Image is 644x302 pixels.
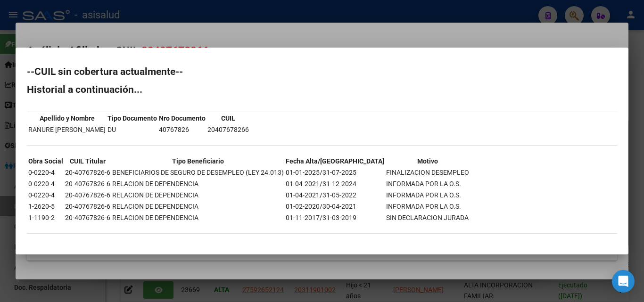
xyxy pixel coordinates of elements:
td: 0-0220-4 [28,179,64,189]
td: 01-11-2017/31-03-2019 [285,212,385,223]
h2: --CUIL sin cobertura actualmente-- [27,67,617,76]
td: RELACION DE DEPENDENCIA [112,212,284,223]
td: INFORMADA POR LA O.S. [386,201,470,212]
td: 20-40767826-6 [65,190,111,200]
td: 1-2620-5 [28,201,64,212]
th: Obra Social [28,156,64,166]
td: 01-02-2020/30-04-2021 [285,201,385,212]
td: BENEFICIARIOS DE SEGURO DE DESEMPLEO (LEY 24.013) [112,167,284,178]
td: 20407678266 [207,124,249,135]
td: 01-01-2025/31-07-2025 [285,167,385,178]
th: Tipo Documento [107,113,157,123]
td: INFORMADA POR LA O.S. [386,179,470,189]
td: RELACION DE DEPENDENCIA [112,179,284,189]
td: INFORMADA POR LA O.S. [386,190,470,200]
td: 0-0220-4 [28,190,64,200]
td: 20-40767826-6 [65,167,111,178]
td: 01-04-2021/31-05-2022 [285,190,385,200]
h2: Historial a continuación... [27,85,617,94]
td: FINALIZACION DESEMPLEO [386,167,470,178]
th: Nro Documento [158,113,206,123]
td: DU [107,124,157,135]
td: 0-0220-4 [28,167,64,178]
td: RELACION DE DEPENDENCIA [112,190,284,200]
th: Fecha Alta/[GEOGRAPHIC_DATA] [285,156,385,166]
td: 20-40767826-6 [65,212,111,223]
td: RANURE [PERSON_NAME] [28,124,106,135]
th: Tipo Beneficiario [112,156,284,166]
td: 1-1190-2 [28,212,64,223]
th: Motivo [386,156,470,166]
td: RELACION DE DEPENDENCIA [112,201,284,212]
td: 20-40767826-6 [65,179,111,189]
td: SIN DECLARACION JURADA [386,212,470,223]
td: 20-40767826-6 [65,201,111,212]
th: Apellido y Nombre [28,113,106,123]
th: CUIL Titular [65,156,111,166]
div: Open Intercom Messenger [612,270,635,293]
th: CUIL [207,113,249,123]
td: 01-04-2021/31-12-2024 [285,179,385,189]
td: 40767826 [158,124,206,135]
